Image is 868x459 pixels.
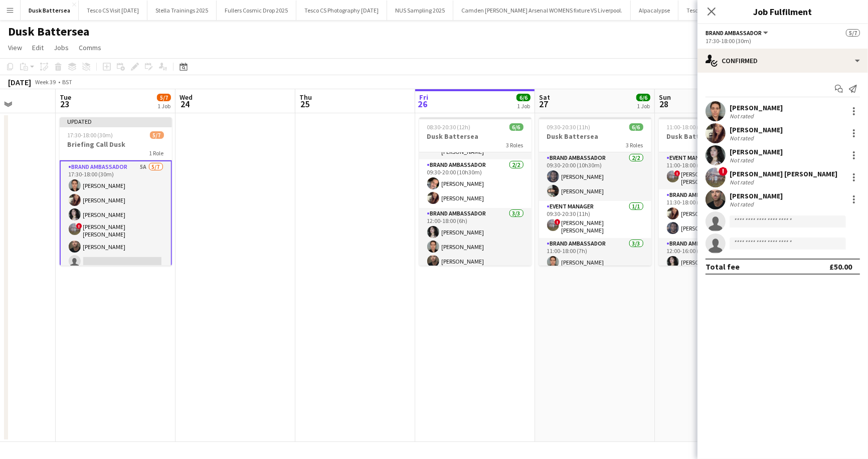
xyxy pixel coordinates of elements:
span: 1 Role [149,149,164,157]
div: £50.00 [829,262,852,272]
span: ! [76,223,82,229]
span: Wed [180,93,193,102]
div: Confirmed [698,49,868,73]
span: 5/7 [157,94,171,101]
div: [PERSON_NAME] [PERSON_NAME] [730,169,837,178]
div: [PERSON_NAME] [730,191,783,200]
span: 23 [58,98,71,110]
span: ! [719,167,728,176]
button: Tesco CS Photography [DATE] [678,1,769,20]
span: 26 [418,98,428,110]
app-card-role: Brand Ambassador3/312:00-16:00 (4h)[PERSON_NAME] [659,238,771,301]
app-job-card: Updated17:30-18:00 (30m)5/7Briefing Call Dusk1 RoleBrand Ambassador5A5/717:30-18:00 (30m)[PERSON_... [60,117,172,266]
span: Jobs [54,43,69,52]
span: 5/7 [150,131,164,139]
span: 11:00-18:00 (7h) [667,123,708,131]
h3: Dusk Battersea [419,132,532,141]
span: 3 Roles [626,141,643,149]
div: Not rated [730,112,756,120]
span: 3 Roles [506,141,524,149]
div: Not rated [730,200,756,208]
a: Comms [75,41,105,54]
button: Tesco CS Photography [DATE] [296,1,387,20]
span: 24 [178,98,193,110]
div: Total fee [706,262,740,272]
app-card-role: Event Manager1/111:00-18:00 (7h)![PERSON_NAME] [PERSON_NAME] [659,152,771,189]
div: Not rated [730,178,756,186]
button: NUS Sampling 2025 [387,1,453,20]
app-card-role: Brand Ambassador5A5/717:30-18:00 (30m)[PERSON_NAME][PERSON_NAME][PERSON_NAME]![PERSON_NAME] [PERS... [60,160,172,287]
div: [PERSON_NAME] [730,147,783,156]
app-job-card: 09:30-20:30 (11h)6/6Dusk Battersea3 RolesBrand Ambassador2/209:30-20:00 (10h30m)[PERSON_NAME][PER... [539,117,651,266]
span: Tue [60,93,71,102]
span: 09:30-20:30 (11h) [547,123,591,131]
div: 1 Job [157,102,170,110]
app-card-role: Brand Ambassador2/211:30-18:00 (6h30m)[PERSON_NAME][PERSON_NAME] [659,189,771,238]
a: Edit [28,41,48,54]
span: 28 [657,98,671,110]
span: 17:30-18:00 (30m) [68,131,113,139]
button: Brand Ambassador [706,29,770,37]
div: 1 Job [637,102,650,110]
button: Dusk Battersea [21,1,79,20]
h3: Dusk Battersea [539,132,651,141]
span: ! [555,219,561,225]
div: [DATE] [8,77,31,87]
h3: Briefing Call Dusk [60,140,172,149]
span: Sat [539,93,550,102]
app-card-role: Brand Ambassador3/312:00-18:00 (6h)[PERSON_NAME][PERSON_NAME][PERSON_NAME] [419,208,532,271]
span: Edit [32,43,44,52]
button: Camden [PERSON_NAME] Arsenal WOMENS fixture VS Liverpool. [453,1,631,20]
span: 25 [298,98,312,110]
button: Stella Trainings 2025 [147,1,217,20]
div: Not rated [730,134,756,142]
h3: Job Fulfilment [698,5,868,18]
h3: Dusk Battersea [659,132,771,141]
div: [PERSON_NAME] [730,103,783,112]
span: 5/7 [846,29,860,37]
span: 6/6 [509,123,524,131]
button: Fullers Cosmic Drop 2025 [217,1,296,20]
span: Sun [659,93,671,102]
div: BST [62,78,72,86]
span: View [8,43,22,52]
span: Thu [299,93,312,102]
app-job-card: 11:00-18:00 (7h)6/6Dusk Battersea3 RolesEvent Manager1/111:00-18:00 (7h)![PERSON_NAME] [PERSON_NA... [659,117,771,266]
app-card-role: Brand Ambassador3/311:00-18:00 (7h)[PERSON_NAME] [539,238,651,301]
a: View [4,41,26,54]
span: Brand Ambassador [706,29,762,37]
span: Fri [419,93,428,102]
span: 27 [538,98,550,110]
span: Comms [79,43,101,52]
div: [PERSON_NAME] [730,125,783,134]
app-card-role: Brand Ambassador2/209:30-20:00 (10h30m)[PERSON_NAME][PERSON_NAME] [419,159,532,208]
app-card-role: Event Manager1/109:30-20:30 (11h)![PERSON_NAME] [PERSON_NAME] [539,201,651,238]
span: 6/6 [636,94,650,101]
div: 17:30-18:00 (30m) [706,37,860,45]
h1: Dusk Battersea [8,24,89,39]
a: Jobs [50,41,73,54]
div: Updated [60,117,172,125]
span: Week 39 [33,78,58,86]
button: Alpacalypse [631,1,678,20]
div: 1 Job [517,102,530,110]
span: 08:30-20:30 (12h) [427,123,471,131]
span: 6/6 [516,94,531,101]
div: Not rated [730,156,756,164]
app-job-card: 08:30-20:30 (12h)6/6Dusk Battersea3 RolesEvent Manager1/108:30-20:30 (12h)![PERSON_NAME] [PERSON_... [419,117,532,266]
span: ! [674,170,680,176]
button: Tesco CS Visit [DATE] [79,1,147,20]
span: 6/6 [629,123,643,131]
app-card-role: Brand Ambassador2/209:30-20:00 (10h30m)[PERSON_NAME][PERSON_NAME] [539,152,651,201]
